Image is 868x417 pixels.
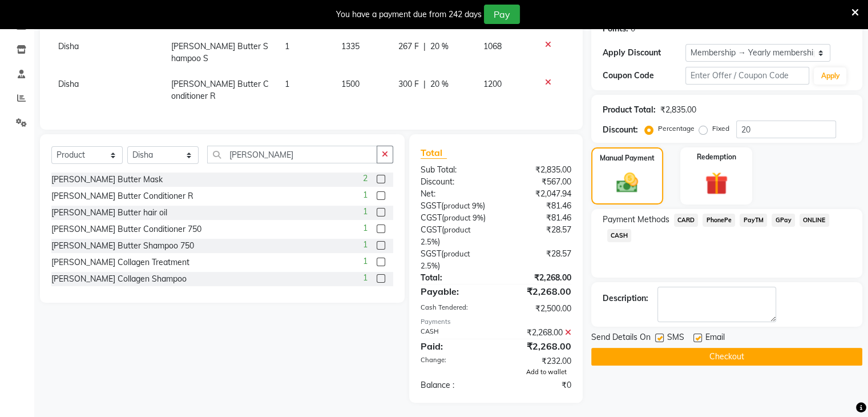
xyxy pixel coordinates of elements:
[473,213,483,222] span: 9%
[705,331,725,346] span: Email
[398,41,419,53] span: 267 F
[58,79,79,89] span: Disha
[51,273,187,285] div: [PERSON_NAME] Collagen Shampoo
[496,379,580,391] div: ₹0
[603,124,638,136] div: Discount:
[814,67,846,85] button: Apply
[496,327,580,339] div: ₹2,268.00
[496,164,580,176] div: ₹2,835.00
[483,41,502,51] span: 1068
[496,212,580,224] div: ₹81.46
[412,176,496,188] div: Discount:
[363,173,368,185] span: 2
[336,9,482,21] div: You have a payment due from 242 days
[412,284,496,298] div: Payable:
[603,23,628,35] div: Points:
[363,222,368,234] span: 1
[698,169,735,198] img: _gift.svg
[600,153,655,163] label: Manual Payment
[496,200,580,212] div: ₹81.46
[444,225,471,234] span: product
[285,79,289,89] span: 1
[496,284,580,298] div: ₹2,268.00
[472,201,483,210] span: 9%
[412,303,496,315] div: Cash Tendered:
[496,176,580,188] div: ₹567.00
[363,255,368,267] span: 1
[484,5,520,24] button: Pay
[412,272,496,284] div: Total:
[412,248,496,272] div: ( )
[421,237,438,246] span: 2.5%
[363,189,368,201] span: 1
[398,78,419,90] span: 300 F
[443,249,470,258] span: product
[412,327,496,339] div: CASH
[740,214,767,227] span: PayTM
[631,23,635,35] div: 0
[800,214,829,227] span: ONLINE
[363,272,368,284] span: 1
[421,201,441,211] span: SGST
[603,47,685,59] div: Apply Discount
[285,41,289,51] span: 1
[496,355,580,367] div: ₹232.00
[685,67,810,85] input: Enter Offer / Coupon Code
[423,41,426,53] span: |
[412,355,496,367] div: Change:
[658,123,695,134] label: Percentage
[51,223,201,235] div: [PERSON_NAME] Butter Conditioner 750
[423,78,426,90] span: |
[58,41,79,51] span: Disha
[363,206,368,218] span: 1
[496,272,580,284] div: ₹2,268.00
[412,212,496,224] div: ( )
[443,201,470,210] span: product
[496,303,580,315] div: ₹2,500.00
[363,239,368,251] span: 1
[51,207,167,219] div: [PERSON_NAME] Butter hair oil
[430,41,449,53] span: 20 %
[421,248,441,259] span: SGST
[496,188,580,200] div: ₹2,047.94
[603,214,669,226] span: Payment Methods
[483,79,502,89] span: 1200
[430,78,449,90] span: 20 %
[412,379,496,391] div: Balance :
[51,240,194,252] div: [PERSON_NAME] Butter Shampoo 750
[526,368,567,376] span: Add to wallet
[341,79,360,89] span: 1500
[607,229,632,242] span: CASH
[496,224,580,248] div: ₹28.57
[207,146,377,163] input: Search or Scan
[412,224,496,248] div: ( )
[171,41,268,63] span: [PERSON_NAME] Butter Shampoo S
[421,212,442,223] span: CGST
[412,339,496,353] div: Paid:
[603,104,656,116] div: Product Total:
[421,147,447,159] span: Total
[421,224,442,235] span: CGST
[341,41,360,51] span: 1335
[603,70,685,82] div: Coupon Code
[412,164,496,176] div: Sub Total:
[171,79,269,101] span: [PERSON_NAME] Butter Conditioner R
[51,190,193,202] div: [PERSON_NAME] Butter Conditioner R
[496,248,580,272] div: ₹28.57
[674,214,699,227] span: CARD
[444,213,471,222] span: product
[703,214,735,227] span: PhonePe
[591,348,862,366] button: Checkout
[591,331,651,346] span: Send Details On
[712,123,729,134] label: Fixed
[772,214,795,227] span: GPay
[412,188,496,200] div: Net:
[603,292,648,304] div: Description:
[697,152,736,162] label: Redemption
[421,317,571,327] div: Payments
[412,200,496,212] div: ( )
[51,256,189,268] div: [PERSON_NAME] Collagen Treatment
[421,261,438,270] span: 2.5%
[660,104,696,116] div: ₹2,835.00
[609,170,645,195] img: _cash.svg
